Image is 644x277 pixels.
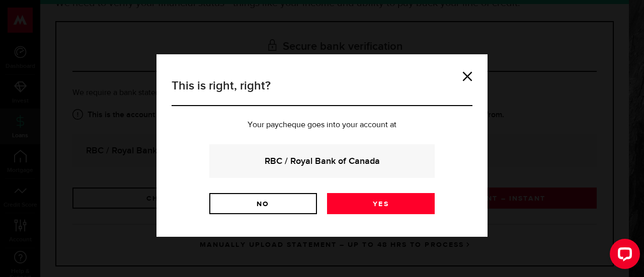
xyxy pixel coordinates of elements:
[172,77,472,106] h3: This is right, right?
[223,154,421,168] strong: RBC / Royal Bank of Canada
[172,121,472,129] p: Your paycheque goes into your account at
[209,193,317,214] a: No
[602,235,644,277] iframe: LiveChat chat widget
[327,193,435,214] a: Yes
